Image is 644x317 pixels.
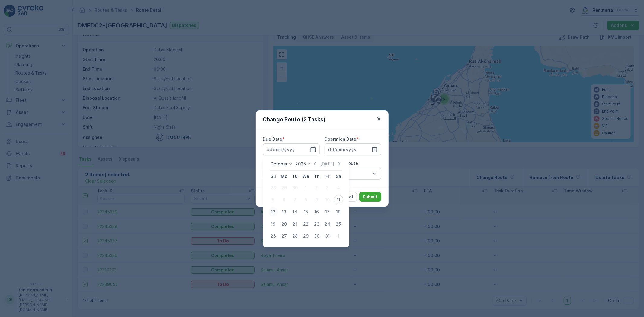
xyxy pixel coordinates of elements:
div: 17 [323,207,332,217]
p: Change Route (2 Tasks) [263,115,326,124]
div: 22 [301,219,311,229]
p: 2025 [296,161,306,167]
input: dd/mm/yyyy [325,143,381,155]
div: 3 [323,183,332,193]
div: 1 [301,183,311,193]
div: 8 [301,195,311,205]
div: 13 [279,207,289,217]
th: Tuesday [290,171,300,182]
div: 12 [268,207,278,217]
div: 27 [279,231,289,241]
div: 14 [290,207,300,217]
th: Thursday [311,171,322,182]
div: 4 [334,183,343,193]
div: 11 [334,195,343,205]
button: Submit [359,192,381,202]
div: 29 [279,183,289,193]
div: 16 [312,207,322,217]
div: 31 [323,231,332,241]
p: October [270,161,287,167]
div: 9 [312,195,322,205]
div: 28 [268,183,278,193]
div: 7 [290,195,300,205]
label: Due Date [263,136,283,142]
label: Operation Date [325,136,357,142]
p: Select [329,170,371,177]
div: 30 [312,231,322,241]
div: 24 [323,219,332,229]
div: 10 [323,195,332,205]
th: Monday [279,171,290,182]
div: 20 [279,219,289,229]
div: 5 [268,195,278,205]
input: dd/mm/yyyy [263,143,320,155]
th: Wednesday [300,171,311,182]
div: 15 [301,207,311,217]
div: 18 [334,207,343,217]
th: Friday [322,171,333,182]
div: 6 [279,195,289,205]
div: 2 [312,183,322,193]
th: Sunday [268,171,279,182]
div: 25 [334,219,343,229]
div: 21 [290,219,300,229]
th: Saturday [333,171,344,182]
p: Submit [363,194,378,200]
div: 23 [312,219,322,229]
div: 30 [290,183,300,193]
div: 29 [301,231,311,241]
p: [DATE] [320,161,334,167]
div: 1 [334,231,343,241]
div: 26 [268,231,278,241]
div: 19 [268,219,278,229]
div: 28 [290,231,300,241]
